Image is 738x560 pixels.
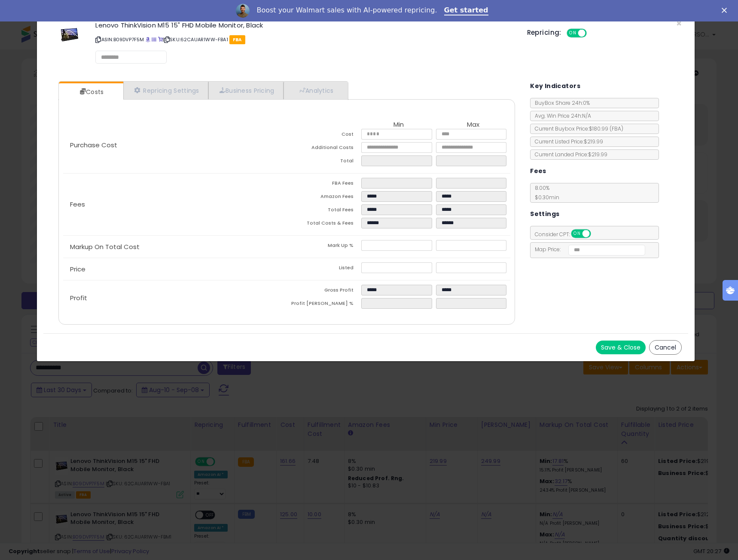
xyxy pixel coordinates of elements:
[531,99,590,107] span: BuyBox Share 24h: 0%
[287,142,362,155] td: Additional Costs
[530,166,546,177] h5: Fees
[527,29,561,36] h5: Repricing:
[361,121,436,129] th: Min
[531,112,591,119] span: Avg. Win Price 24h: N/A
[531,231,602,238] span: Consider CPT:
[531,125,623,132] span: Current Buybox Price:
[287,262,362,276] td: Listed
[572,230,582,237] span: ON
[284,82,347,99] a: Analytics
[585,30,599,37] span: OFF
[152,36,156,43] a: All offer listings
[287,178,362,191] td: FBA Fees
[63,142,287,149] p: Purchase Cost
[531,246,645,253] span: Map Price:
[530,81,580,91] h5: Key Indicators
[287,285,362,298] td: Gross Profit
[60,22,79,48] img: 416VR87LIEL._SL60_.jpg
[596,341,646,354] button: Save & Close
[236,4,250,18] img: Profile image for Adrian
[287,129,362,142] td: Cost
[676,17,682,30] span: ×
[287,240,362,253] td: Mark Up %
[649,340,682,355] button: Cancel
[229,35,245,44] span: FBA
[287,155,362,169] td: Total
[531,184,559,201] span: 8.00 %
[567,30,578,37] span: ON
[531,151,607,158] span: Current Landed Price: $219.99
[95,22,514,28] h3: Lenovo ThinkVision M15 15" FHD Mobile Monitor, Black
[63,243,287,250] p: Markup On Total Cost
[95,33,514,46] p: ASIN: B09DVP7F5M | SKU: 62CAUAR1WW-FBA1
[158,36,163,43] a: Your listing only
[444,6,488,15] a: Get started
[287,218,362,231] td: Total Costs & Fees
[531,138,603,145] span: Current Listed Price: $219.99
[436,121,511,129] th: Max
[59,83,122,100] a: Costs
[63,295,287,301] p: Profit
[287,191,362,204] td: Amazon Fees
[208,82,284,99] a: Business Pricing
[531,194,559,201] span: $0.30 min
[146,36,150,43] a: BuyBox page
[63,266,287,273] p: Price
[123,82,208,99] a: Repricing Settings
[589,125,623,132] span: $180.99
[610,125,623,132] span: ( FBA )
[287,298,362,311] td: Profit [PERSON_NAME] %
[287,204,362,218] td: Total Fees
[590,230,604,237] span: OFF
[722,8,730,13] div: Close
[63,201,287,208] p: Fees
[530,209,559,219] h5: Settings
[256,6,437,15] div: Boost your Walmart sales with AI-powered repricing.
